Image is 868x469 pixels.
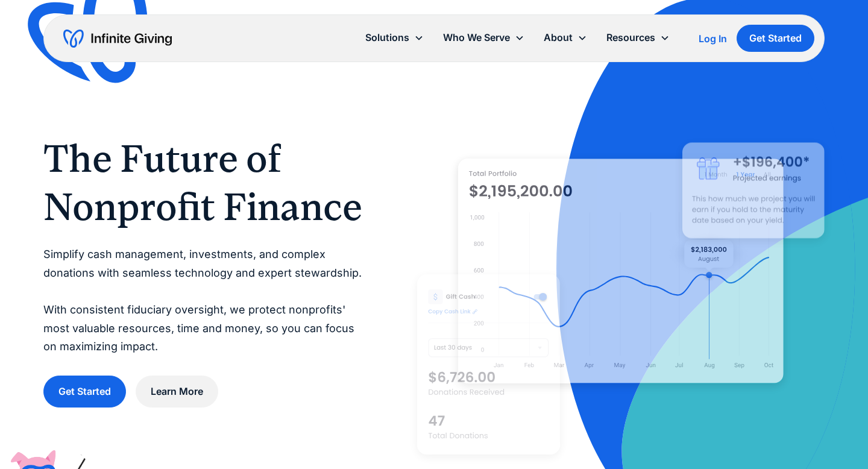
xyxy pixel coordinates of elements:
[458,159,784,383] img: nonprofit donation platform
[606,30,655,46] div: Resources
[43,245,369,356] p: Simplify cash management, investments, and complex donations with seamless technology and expert ...
[365,30,409,46] div: Solutions
[699,31,727,46] a: Log In
[356,25,433,51] div: Solutions
[43,134,369,231] h1: The Future of Nonprofit Finance
[136,376,218,408] a: Learn More
[699,34,727,43] div: Log In
[63,29,172,48] a: home
[43,376,126,408] a: Get Started
[544,30,573,46] div: About
[597,25,679,51] div: Resources
[737,25,814,52] a: Get Started
[443,30,510,46] div: Who We Serve
[417,274,559,455] img: donation software for nonprofits
[534,25,597,51] div: About
[433,25,534,51] div: Who We Serve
